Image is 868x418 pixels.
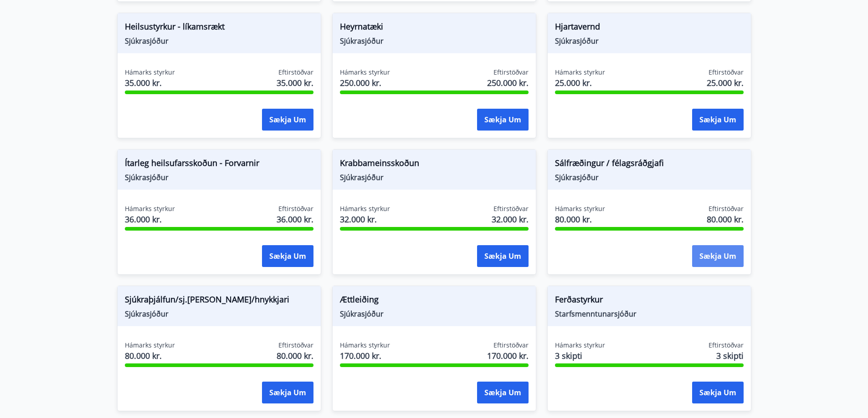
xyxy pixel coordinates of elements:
span: Hámarks styrkur [125,68,175,77]
span: Eftirstöðvar [493,68,529,77]
span: 35.000 kr. [125,77,175,89]
span: 80.000 kr. [555,213,605,225]
button: Sækja um [692,382,744,403]
span: Hámarks styrkur [125,204,175,213]
span: 32.000 kr. [492,213,529,225]
button: Sækja um [477,382,529,403]
span: Sálfræðingur / félagsráðgjafi [555,157,744,172]
span: Hámarks styrkur [125,341,175,350]
span: Eftirstöðvar [493,204,529,213]
button: Sækja um [692,245,744,267]
span: Sjúkrasjóður [340,36,529,46]
span: 3 skipti [555,350,605,362]
span: 32.000 kr. [340,213,390,225]
span: 25.000 kr. [555,77,605,89]
button: Sækja um [477,109,529,131]
span: 80.000 kr. [125,350,175,362]
span: Eftirstöðvar [278,204,313,213]
span: Eftirstöðvar [278,341,313,350]
span: Starfsmenntunarsjóður [555,309,744,319]
span: Ættleiðing [340,293,529,309]
span: 3 skipti [716,350,744,362]
span: Krabbameinsskoðun [340,157,529,172]
span: Eftirstöðvar [709,204,744,213]
span: Eftirstöðvar [709,341,744,350]
span: 36.000 kr. [277,213,313,225]
span: Ítarleg heilsufarsskoðun - Forvarnir [125,157,313,172]
span: Heyrnatæki [340,20,529,36]
span: 170.000 kr. [340,350,390,362]
button: Sækja um [477,245,529,267]
span: Heilsustyrkur - líkamsrækt [125,20,313,36]
span: 80.000 kr. [707,213,744,225]
span: Sjúkrasjóður [555,36,744,46]
span: Sjúkraþjálfun/sj.[PERSON_NAME]/hnykkjari [125,293,313,309]
span: 36.000 kr. [125,213,175,225]
span: Hjartavernd [555,20,744,36]
span: Hámarks styrkur [555,341,605,350]
span: Sjúkrasjóður [555,172,744,182]
span: Sjúkrasjóður [340,309,529,319]
span: 250.000 kr. [340,77,390,89]
button: Sækja um [262,109,313,131]
span: Hámarks styrkur [555,204,605,213]
span: Eftirstöðvar [709,68,744,77]
span: Ferðastyrkur [555,293,744,309]
span: 35.000 kr. [277,77,313,89]
span: 25.000 kr. [707,77,744,89]
span: 170.000 kr. [487,350,529,362]
span: Hámarks styrkur [340,341,390,350]
span: Hámarks styrkur [555,68,605,77]
button: Sækja um [262,382,313,403]
span: Sjúkrasjóður [125,36,313,46]
span: Sjúkrasjóður [125,172,313,182]
button: Sækja um [692,109,744,131]
span: Eftirstöðvar [493,341,529,350]
span: 250.000 kr. [487,77,529,89]
button: Sækja um [262,245,313,267]
span: Sjúkrasjóður [340,172,529,182]
span: Hámarks styrkur [340,204,390,213]
span: Eftirstöðvar [278,68,313,77]
span: 80.000 kr. [277,350,313,362]
span: Sjúkrasjóður [125,309,313,319]
span: Hámarks styrkur [340,68,390,77]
